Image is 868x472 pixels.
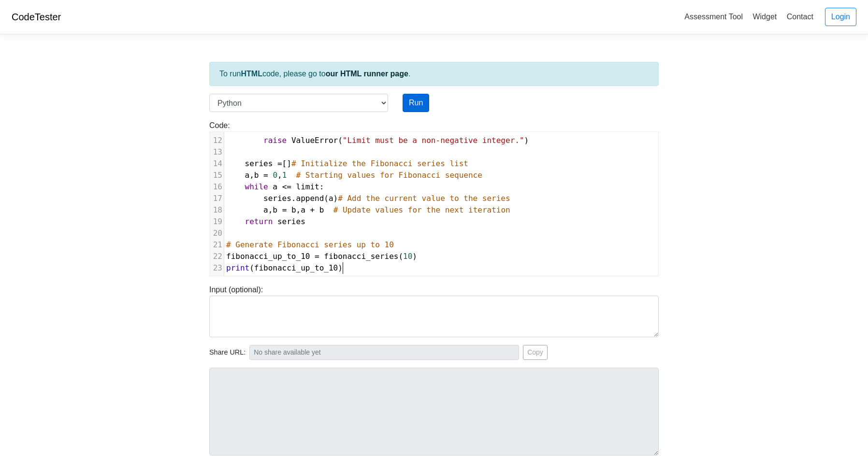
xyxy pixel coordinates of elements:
div: 14 [210,158,224,170]
span: fibonacci_series [324,252,398,261]
span: a [263,205,268,215]
span: b [291,205,296,215]
strong: HTML [241,70,262,78]
div: 18 [210,204,224,216]
a: Widget [749,9,781,25]
div: 19 [210,216,224,228]
div: Code: [202,120,666,276]
span: print [226,263,249,272]
input: No share available yet [249,345,519,360]
span: = [277,159,282,168]
span: 0 [273,171,277,180]
span: 10 [403,252,412,261]
button: Copy [523,345,548,360]
span: Share URL: [209,347,246,358]
div: 22 [210,251,224,262]
span: = [282,205,287,215]
a: Assessment Tool [680,9,747,25]
div: 20 [210,228,224,239]
span: [] [226,159,468,168]
span: # Generate Fibonacci series up to 10 [226,240,394,249]
a: Contact [783,9,817,25]
span: # Starting values for Fibonacci sequence [296,171,482,180]
button: Run [403,94,429,112]
div: 15 [210,170,224,181]
span: fibonacci_up_to_10 [254,263,338,272]
span: return [245,217,273,226]
a: our HTML runner page [326,70,408,78]
span: a [301,205,305,215]
div: Input (optional): [202,284,666,337]
span: ValueError [291,136,338,145]
span: b [319,205,324,215]
span: a [245,171,250,180]
span: # Update values for the next iteration [333,205,510,215]
div: 13 [210,146,224,158]
span: = [263,171,268,180]
span: series [277,217,305,226]
div: 23 [210,262,224,274]
a: Login [825,8,856,26]
span: raise [263,136,287,145]
div: 16 [210,181,224,193]
span: while [245,182,268,191]
span: # Initialize the Fibonacci series list [291,159,468,168]
span: b [254,171,259,180]
span: "Limit must be a non-negative integer." [343,136,524,145]
span: limit [296,182,319,191]
span: # Add the current value to the series [338,194,510,203]
span: ( ) [226,252,417,261]
span: : [226,182,324,191]
span: fibonacci_up_to_10 [226,252,310,261]
span: + [310,205,315,215]
div: 12 [210,135,224,146]
span: = [315,252,319,261]
div: 17 [210,193,224,204]
span: <= [282,182,291,191]
span: a [273,182,277,191]
span: , , [226,171,482,180]
span: 1 [282,171,287,180]
a: CodeTester [12,12,61,22]
span: b [273,205,277,215]
span: ( ) [226,136,529,145]
span: series [245,159,273,168]
span: a [329,194,333,203]
span: , , [226,205,510,215]
span: . ( ) [226,194,510,203]
span: series [263,194,291,203]
div: To run code, please go to . [209,62,659,86]
span: append [296,194,324,203]
span: ( ) [226,263,343,272]
div: 21 [210,239,224,251]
